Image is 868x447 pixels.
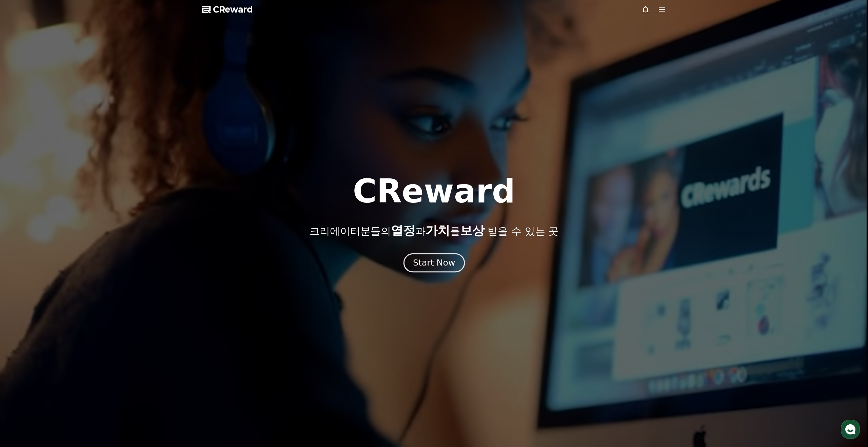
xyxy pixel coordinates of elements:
[21,225,25,231] span: 홈
[62,226,70,231] span: 대화
[2,215,45,232] a: 홈
[310,224,558,237] p: 크리에이터분들의 과 를 받을 수 있는 곳
[391,223,415,237] span: 열정
[426,223,450,237] span: 가치
[353,175,515,208] h1: CReward
[413,257,455,269] div: Start Now
[45,215,87,232] a: 대화
[460,223,485,237] span: 보상
[213,4,253,15] span: CReward
[405,260,463,267] a: Start Now
[105,225,113,231] span: 설정
[403,253,465,273] button: Start Now
[202,4,253,15] a: CReward
[87,215,130,232] a: 설정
